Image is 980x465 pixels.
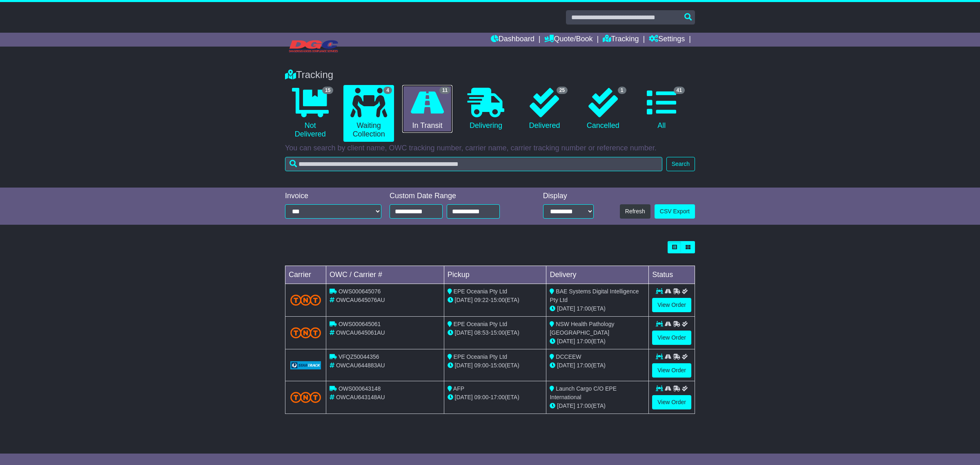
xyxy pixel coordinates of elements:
span: 15 [322,87,333,94]
span: OWCAU644883AU [336,362,385,369]
span: OWCAU645061AU [336,329,385,336]
img: GetCarrierServiceLogo [290,361,321,369]
p: You can search by client name, OWC tracking number, carrier name, carrier tracking number or refe... [285,144,695,153]
span: 1 [618,87,626,94]
span: [DATE] [455,329,473,336]
a: Quote/Book [544,33,592,47]
span: 09:00 [474,394,489,400]
div: (ETA) [550,304,645,313]
span: [DATE] [455,297,473,303]
span: EPE Oceania Pty Ltd [454,288,508,295]
span: [DATE] [557,338,575,344]
span: 08:53 [474,329,489,336]
a: 1 Cancelled [578,85,628,133]
a: 11 In Transit [402,85,452,133]
span: BAE Systems Digital Intelligence Pty Ltd [550,288,639,303]
span: 15:00 [490,362,505,369]
span: 15:00 [490,329,505,336]
div: Invoice [285,192,381,201]
a: Tracking [603,33,639,47]
span: NSW Health Pathology [GEOGRAPHIC_DATA] [550,321,614,336]
button: Refresh [620,204,650,219]
span: [DATE] [557,402,575,409]
td: Status [649,266,695,284]
span: 17:00 [490,394,505,400]
span: EPE Oceania Pty Ltd [454,353,508,360]
a: View Order [652,395,691,409]
span: 17:00 [577,305,591,312]
span: 25 [557,87,568,94]
div: - (ETA) [448,393,543,402]
div: (ETA) [550,361,645,370]
div: Tracking [281,69,699,81]
a: View Order [652,298,691,312]
button: Search [666,157,695,171]
img: TNT_Domestic.png [290,295,321,306]
td: Delivery [546,266,649,284]
a: 25 Delivered [519,85,570,133]
span: [DATE] [557,362,575,369]
img: TNT_Domestic.png [290,392,321,403]
div: - (ETA) [448,361,543,370]
div: Custom Date Range [390,192,521,201]
span: OWCAU645076AU [336,297,385,303]
span: EPE Oceania Pty Ltd [454,321,508,327]
span: OWS000643148 [339,385,381,392]
div: (ETA) [550,402,645,410]
td: OWC / Carrier # [326,266,444,284]
img: TNT_Domestic.png [290,327,321,338]
a: 15 Not Delivered [285,85,335,142]
td: Carrier [285,266,326,284]
a: View Order [652,331,691,345]
span: 17:00 [577,338,591,344]
span: Launch Cargo C/O EPE International [550,385,617,400]
div: - (ETA) [448,296,543,304]
a: CSV Export [655,204,695,219]
a: Delivering [461,85,511,133]
span: AFP [453,385,464,392]
span: 09:22 [474,297,489,303]
a: Dashboard [491,33,535,47]
span: [DATE] [455,394,473,400]
span: 09:00 [474,362,489,369]
span: [DATE] [557,305,575,312]
span: 17:00 [577,402,591,409]
span: OWCAU643148AU [336,394,385,400]
a: 41 All [637,85,687,133]
span: 15:00 [490,297,505,303]
div: (ETA) [550,337,645,346]
span: VFQZ50044356 [339,353,379,360]
span: 11 [439,87,450,94]
span: [DATE] [455,362,473,369]
a: View Order [652,363,691,378]
div: Display [543,192,594,201]
span: OWS000645061 [339,321,381,327]
span: 17:00 [577,362,591,369]
span: OWS000645076 [339,288,381,295]
a: Settings [649,33,685,47]
span: DCCEEW [556,353,581,360]
span: 41 [674,87,685,94]
div: - (ETA) [448,329,543,337]
a: 4 Waiting Collection [343,85,394,142]
span: 4 [383,87,392,94]
td: Pickup [444,266,546,284]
